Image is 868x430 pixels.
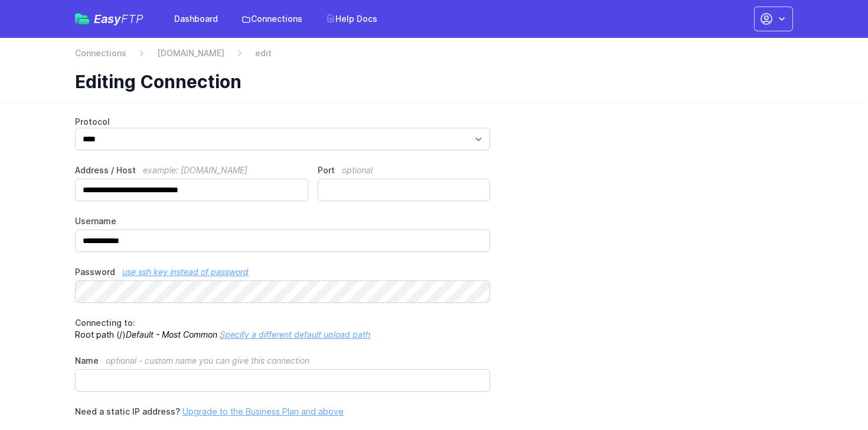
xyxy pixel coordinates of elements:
a: Connections [234,8,309,30]
a: [DOMAIN_NAME] [157,47,224,59]
a: Specify a different default upload path [220,329,370,340]
span: Connecting to: [75,318,135,328]
label: Username [75,215,490,227]
a: Help Docs [319,8,384,30]
span: edit [255,47,272,59]
nav: Breadcrumb [75,47,793,66]
label: Protocol [75,116,490,128]
p: Root path (/) [75,317,490,341]
a: EasyFTP [75,13,143,25]
a: use ssh key instead of password [122,267,249,277]
span: optional - custom name you can give this connection [106,355,309,366]
i: Default - Most Common [126,329,217,340]
label: Address / Host [75,164,308,176]
span: FTP [121,12,143,26]
img: easyftp_logo.png [75,14,89,24]
span: example: [DOMAIN_NAME] [143,165,247,175]
a: Dashboard [167,8,225,30]
label: Port [318,164,490,176]
h1: Editing Connection [75,71,784,92]
span: Easy [94,13,143,25]
span: optional [342,165,373,175]
span: Need a static IP address? [75,406,180,416]
label: Name [75,355,490,367]
a: Upgrade to the Business Plan and above [182,406,344,416]
a: Connections [75,47,126,59]
label: Password [75,266,490,278]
